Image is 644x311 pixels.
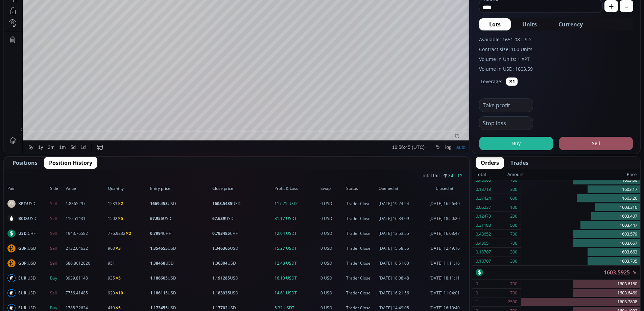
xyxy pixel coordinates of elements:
button: Currency [548,18,593,30]
span: USD [212,216,272,222]
div: 1603.26 [521,194,640,203]
span: Units [522,20,537,28]
div: 1603.5925 [472,266,640,279]
div: 0.12473 [476,212,491,221]
span: USD [150,216,210,222]
b: 1603.5435 [212,201,232,206]
b: 67.639 [212,216,225,221]
span: 1.8365297 [66,201,106,207]
span: [DATE] 18:51:03 [379,260,421,266]
div: 1603.6160 [521,280,640,289]
div: C [163,17,166,22]
div: 0.4365 [476,239,488,248]
span: USD [150,275,210,281]
div: 700 [510,239,517,248]
div: 3m [44,297,50,302]
span: 2132.64632 [66,245,106,251]
div: Compare [91,4,111,9]
div: Volume [22,24,37,29]
b: 1.173455 [150,305,168,311]
div: 500 [510,221,517,230]
label: Volume in USD: 1603.59 [479,65,633,72]
div: 0.37424 [476,194,491,203]
span: USD [212,305,272,311]
span: Closed at [423,185,466,192]
button: Positions [7,157,43,169]
div: 0 [476,289,478,297]
label: Available: 1651.08 USD [479,36,633,43]
span: 16.10 USDT [275,275,318,281]
span: 1785.32624 [66,305,106,311]
span: 0 USD [320,260,344,266]
b: XPT [18,201,26,206]
b: 1669.453 [150,201,168,206]
button: Position History [44,157,97,169]
button: Sell [559,137,633,150]
b: GBP [18,245,27,251]
span: Trader Close [346,216,377,222]
div: 1603.657 [521,239,640,248]
button: - [620,0,633,12]
span: 1533 [108,201,148,207]
span: [DATE] 16:56:40 [423,201,466,207]
div: 0.43652 [476,230,491,239]
div: 1603.579 [521,230,640,239]
span: Sell [50,245,64,251]
button: Buy [479,137,553,150]
b: 1.17702 [212,305,228,311]
span: Sell [50,216,64,222]
div: Total [476,170,507,179]
span: [DATE] 18:11:11 [423,275,466,281]
span: Quantity [108,185,148,192]
div: Total PnL: [4,169,469,181]
span: Sell [50,230,64,237]
div: 5y [24,297,29,302]
span: Opened at [379,185,421,192]
span: Sell [50,201,64,207]
span: [DATE] 11:04:01 [423,290,466,296]
span: :CHF [18,230,35,237]
span: Buy [50,275,64,281]
span: 935 [108,275,148,281]
div: auto [452,297,461,302]
b: ✕5 [115,305,121,311]
div: H [111,17,114,22]
span: USD [150,201,210,207]
span: [DATE] 13:53:55 [379,230,421,237]
div: log [441,297,448,302]
span: Trader Close [346,201,377,207]
b: EUR [18,305,26,311]
span: :USD [18,201,35,207]
div: 0.31183 [476,221,491,230]
div: 0.06237 [476,203,491,212]
div: 1603.407 [521,212,640,221]
b: ✕2 [125,230,131,236]
span: :USD [18,290,36,296]
div: Amount [507,170,524,179]
span: Trader Close [346,260,377,266]
b: ✕3 [115,245,121,251]
div: 1603.7808 [521,297,640,307]
button: 16:56:45 (UTC) [386,293,423,306]
b: EUR [18,290,26,296]
button: Units [512,18,547,30]
div: Price [524,170,637,179]
span: 1502 [108,216,148,222]
div: 1603.310 [521,203,640,212]
button: ✕1 [506,77,518,86]
span: [DATE] 19:24:24 [379,201,421,207]
span: [DATE] 16:08:47 [423,230,466,237]
span: 951 [108,260,148,266]
div: Toggle Percentage [429,293,439,306]
div: 2500 [508,297,517,306]
b: BCO [18,216,27,221]
span: 31.17 USDT [275,216,318,222]
span: 14.61 USDT [275,290,318,296]
div: 5d [67,297,72,302]
span: 117.21 USDT [275,201,318,207]
span: :USD [18,260,36,266]
span: 0 USD [320,305,344,311]
span: Trader Close [346,275,377,281]
span: 1943.76582 [66,230,106,237]
span: 16:56:45 (UTC) [388,297,421,302]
